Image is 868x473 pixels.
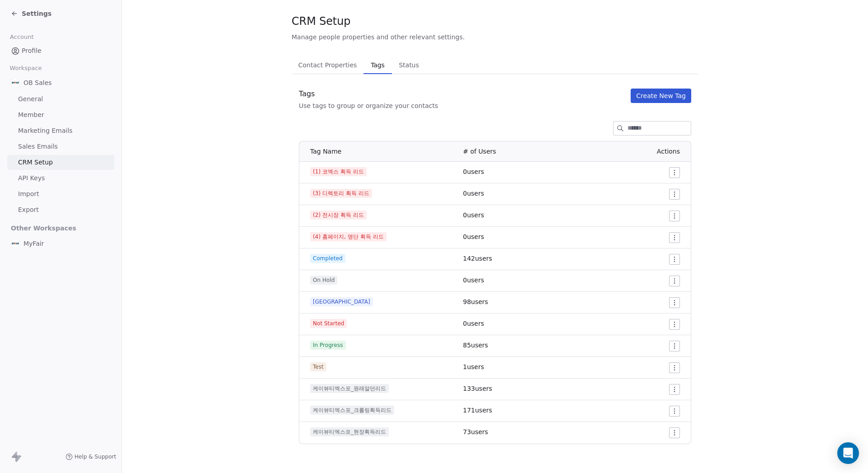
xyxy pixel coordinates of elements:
a: Settings [11,9,52,18]
a: General [7,92,114,107]
span: 171 users [463,407,492,414]
img: %C3%AC%C2%9B%C2%90%C3%AD%C2%98%C2%95%20%C3%AB%C2%A1%C2%9C%C3%AA%C2%B3%C2%A0(white+round).png [11,239,20,248]
span: 0 users [463,320,484,327]
span: (4) 홈페이지, 명단 획득 리드 [310,232,387,241]
span: (3) 디렉토리 획득 리드 [310,189,372,198]
span: Member [18,110,44,120]
span: (1) 코엑스 획득 리드 [310,167,367,176]
span: 0 users [463,211,484,219]
span: 0 users [463,190,484,197]
div: Use tags to group or organize your contacts [299,101,438,110]
span: 0 users [463,233,484,240]
span: 0 users [463,276,484,284]
span: [GEOGRAPHIC_DATA] [310,297,373,306]
span: 142 users [463,255,492,262]
span: Contact Properties [295,59,361,71]
span: 0 users [463,168,484,175]
span: Status [395,59,423,71]
span: API Keys [18,173,45,183]
span: 케이뷰티엑스포_현장획득리드 [310,427,389,436]
span: 133 users [463,385,492,392]
span: # of Users [463,148,496,155]
span: Completed [310,254,345,263]
span: Tags [367,59,388,71]
a: Member [7,108,114,122]
span: CRM Setup [18,158,53,167]
span: On Hold [310,276,337,285]
a: CRM Setup [7,155,114,170]
span: Tag Name [310,148,341,155]
span: Workspace [6,61,46,75]
span: (2) 전시장 획득 리드 [310,211,367,220]
span: Sales Emails [18,142,58,151]
span: In Progress [310,341,346,350]
span: 98 users [463,298,488,305]
span: Marketing Emails [18,126,72,136]
span: Help & Support [75,453,116,460]
span: Not Started [310,319,347,328]
div: Tags [299,89,438,99]
span: MyFair [24,239,44,248]
a: Export [7,202,114,217]
span: General [18,94,43,104]
span: 케이뷰티엑스포_크롤링획득리드 [310,406,394,415]
span: Export [18,205,39,215]
span: Import [18,189,39,199]
span: Test [310,362,326,371]
span: 케이뷰티엑스포_원래알던리드 [310,384,389,393]
span: OB Sales [24,78,52,87]
span: Settings [22,9,52,18]
a: Sales Emails [7,139,114,154]
a: Marketing Emails [7,123,114,138]
a: Profile [7,43,114,58]
span: Account [6,30,38,44]
button: Create New Tag [631,89,691,103]
span: Profile [22,46,42,56]
span: CRM Setup [292,14,350,28]
span: 73 users [463,428,488,436]
a: Help & Support [66,453,116,460]
div: Open Intercom Messenger [837,442,859,464]
span: 1 users [463,363,484,370]
a: Import [7,187,114,201]
span: Other Workspaces [7,221,80,235]
span: 85 users [463,342,488,349]
img: %C3%AC%C2%9B%C2%90%C3%AD%C2%98%C2%95%20%C3%AB%C2%A1%C2%9C%C3%AA%C2%B3%C2%A0(white+round).png [11,78,20,87]
span: Manage people properties and other relevant settings. [292,33,465,42]
span: Actions [657,148,680,155]
a: API Keys [7,171,114,186]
